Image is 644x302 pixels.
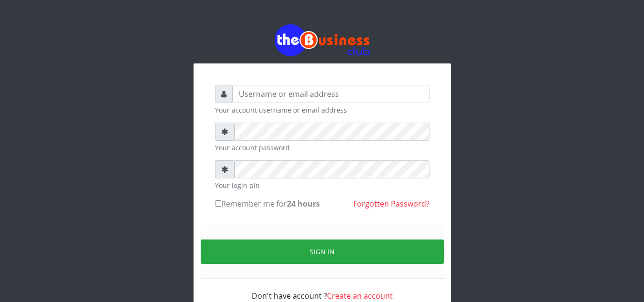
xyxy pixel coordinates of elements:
input: Remember me for24 hours [215,200,221,207]
a: Create an account [327,291,393,301]
div: Don't have account ? [215,279,429,302]
button: Sign in [201,240,444,264]
small: Your account password [215,143,429,153]
label: Remember me for [215,198,320,209]
small: Your login pin [215,180,429,190]
b: 24 hours [287,198,320,209]
a: Forgotten Password? [353,198,429,209]
input: Username or email address [233,85,429,103]
small: Your account username or email address [215,105,429,115]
